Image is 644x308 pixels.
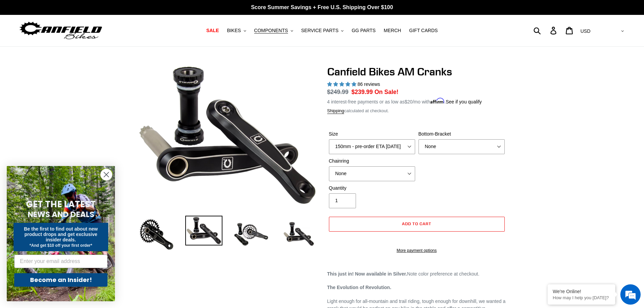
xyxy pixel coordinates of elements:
span: SERVICE PARTS [301,28,338,33]
button: Close dialog [100,169,112,181]
span: COMPONENTS [254,28,288,33]
input: Enter your email address [14,255,108,268]
a: See if you qualify - Learn more about Affirm Financing (opens in modal) [446,99,482,104]
h1: Canfield Bikes AM Cranks [327,65,506,78]
div: We're Online! [553,289,610,294]
strong: This just in! Now available in Silver. [327,271,407,277]
span: $20 [405,99,412,104]
img: Load image into Gallery viewer, CANFIELD-AM_DH-CRANKS [280,216,317,253]
p: Note color preference at checkout. [327,270,506,278]
button: SERVICE PARTS [298,26,347,35]
span: 86 reviews [357,81,380,87]
img: Load image into Gallery viewer, Canfield Bikes AM Cranks [233,216,270,253]
img: Load image into Gallery viewer, Canfield Cranks [185,216,222,245]
a: GG PARTS [348,26,379,35]
span: *And get $10 off your first order* [29,243,92,248]
span: On Sale! [375,88,399,96]
strong: The Evolution of Revolution. [327,285,391,290]
label: Chainring [329,158,415,165]
span: $239.99 [352,89,373,95]
span: 4.97 stars [327,81,358,87]
label: Bottom-Bracket [419,131,505,138]
label: Size [329,131,415,138]
input: Search [537,23,554,38]
a: MERCH [380,26,404,35]
span: Be the first to find out about new product drops and get exclusive insider deals. [24,226,98,242]
span: GET THE LATEST [26,198,96,210]
div: calculated at checkout. [327,108,506,114]
s: $249.99 [327,89,349,95]
span: Add to cart [402,221,431,226]
button: Add to cart [329,217,505,232]
span: MERCH [384,28,401,33]
button: BIKES [223,26,249,35]
label: Quantity [329,185,415,192]
a: More payment options [329,247,505,254]
a: Shipping [327,108,344,114]
a: GIFT CARDS [406,26,441,35]
img: Canfield Bikes [19,20,103,41]
p: How may I help you today? [553,295,610,300]
a: SALE [203,26,222,35]
img: Load image into Gallery viewer, Canfield Bikes AM Cranks [138,216,175,253]
span: BIKES [227,28,241,33]
span: SALE [206,28,219,33]
span: Affirm [430,98,445,104]
span: NEWS AND DEALS [28,209,94,220]
span: GG PARTS [352,28,376,33]
span: GIFT CARDS [409,28,438,33]
button: Become an Insider! [14,273,108,287]
button: COMPONENTS [251,26,296,35]
p: 4 interest-free payments or as low as /mo with . [327,97,482,105]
